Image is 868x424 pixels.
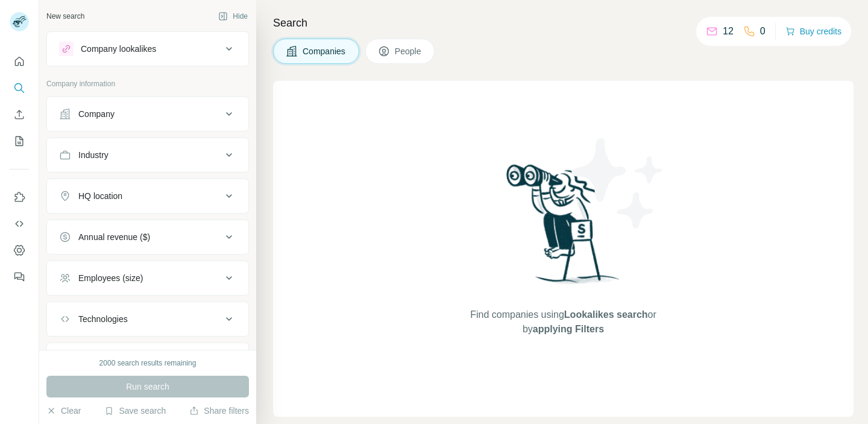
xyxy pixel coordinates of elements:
[10,104,29,125] button: Enrich CSV
[533,324,604,334] span: applying Filters
[760,24,766,39] p: 0
[47,141,248,169] button: Industry
[78,313,128,325] div: Technologies
[10,51,29,72] button: Quick start
[99,358,197,369] div: 2000 search results remaining
[564,309,648,320] span: Lookalikes search
[10,186,29,208] button: Use Surfe on LinkedIn
[104,405,166,417] button: Save search
[273,14,854,31] h4: Search
[10,77,29,99] button: Search
[47,346,248,375] button: Keywords
[210,7,256,25] button: Hide
[78,190,122,202] div: HQ location
[564,129,672,238] img: Surfe Illustration - Stars
[78,108,115,120] div: Company
[10,239,29,261] button: Dashboard
[46,11,84,22] div: New search
[47,305,248,334] button: Technologies
[47,34,248,63] button: Company lookalikes
[46,405,81,417] button: Clear
[10,266,29,288] button: Feedback
[395,45,423,57] span: People
[467,308,659,337] span: Find companies using or by
[303,45,347,57] span: Companies
[78,149,108,161] div: Industry
[47,100,248,128] button: Company
[46,78,249,89] p: Company information
[501,161,626,296] img: Surfe Illustration - Woman searching with binoculars
[10,213,29,235] button: Use Surfe API
[723,24,734,39] p: 12
[785,23,841,40] button: Buy credits
[189,405,249,417] button: Share filters
[10,130,29,152] button: My lists
[78,231,150,243] div: Annual revenue ($)
[47,223,248,252] button: Annual revenue ($)
[47,182,248,210] button: HQ location
[78,272,143,284] div: Employees (size)
[47,264,248,293] button: Employees (size)
[81,43,156,55] div: Company lookalikes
